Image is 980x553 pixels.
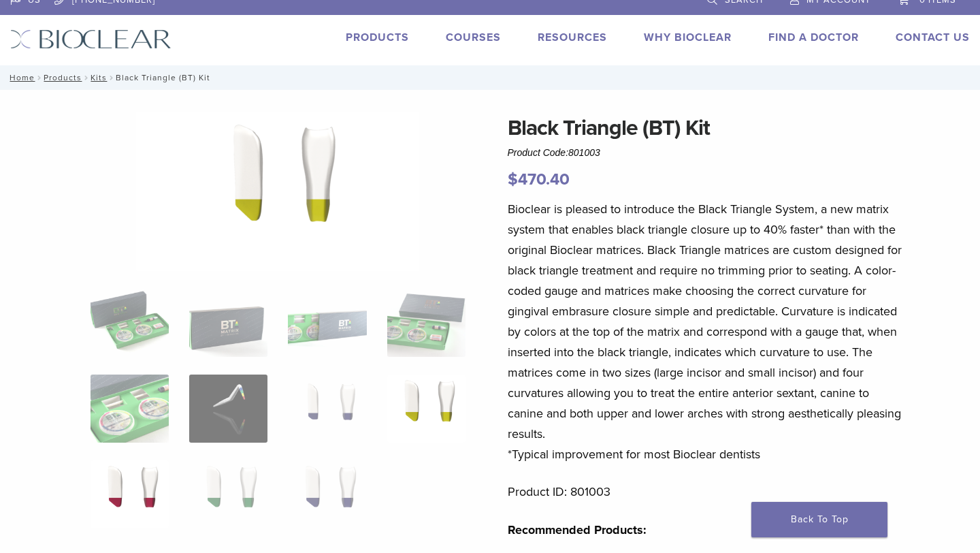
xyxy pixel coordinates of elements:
[508,170,570,189] bdi: 470.40
[189,460,267,528] img: Black Triangle (BT) Kit - Image 10
[189,375,267,443] img: Black Triangle (BT) Kit - Image 6
[82,74,91,81] span: /
[10,29,171,49] img: Bioclear
[896,31,970,44] a: Contact Us
[189,289,267,357] img: Black Triangle (BT) Kit - Image 2
[768,31,859,44] a: Find A Doctor
[538,31,607,44] a: Resources
[508,522,647,537] strong: Recommended Products:
[91,289,169,357] img: Intro-Black-Triangle-Kit-6-Copy-e1548792917662-324x324.jpg
[136,112,419,271] img: Black Triangle (BT) Kit - Image 8
[387,375,465,443] img: Black Triangle (BT) Kit - Image 8
[446,31,501,44] a: Courses
[508,170,518,189] span: $
[508,112,908,144] h1: Black Triangle (BT) Kit
[288,289,366,357] img: Black Triangle (BT) Kit - Image 3
[91,460,169,528] img: Black Triangle (BT) Kit - Image 9
[346,31,409,44] a: Products
[288,375,366,443] img: Black Triangle (BT) Kit - Image 7
[44,73,82,82] a: Products
[508,199,908,464] p: Bioclear is pleased to introduce the Black Triangle System, a new matrix system that enables blac...
[508,481,908,502] p: Product ID: 801003
[91,73,107,82] a: Kits
[91,375,169,443] img: Black Triangle (BT) Kit - Image 5
[387,289,465,357] img: Black Triangle (BT) Kit - Image 4
[751,502,887,537] a: Back To Top
[5,73,35,82] a: Home
[508,147,600,158] span: Product Code:
[288,460,366,528] img: Black Triangle (BT) Kit - Image 11
[107,74,116,81] span: /
[644,31,732,44] a: Why Bioclear
[568,147,600,158] span: 801003
[35,74,44,81] span: /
